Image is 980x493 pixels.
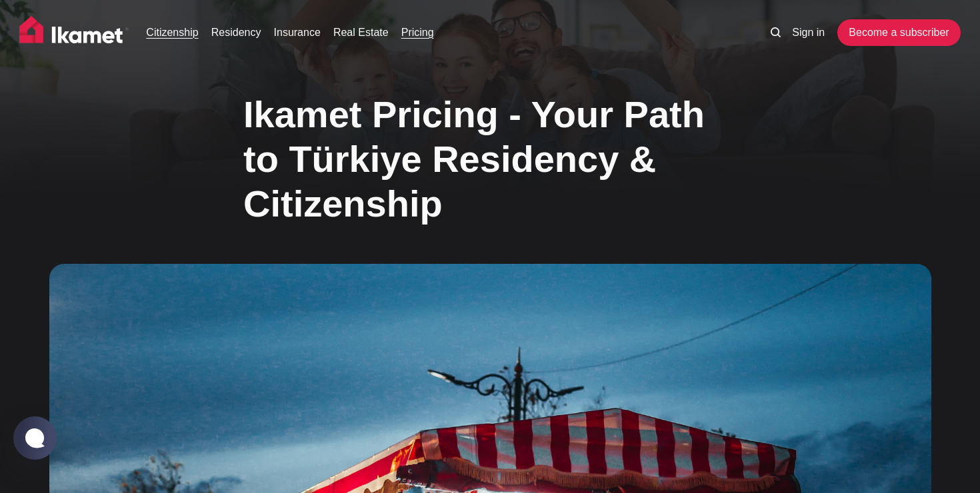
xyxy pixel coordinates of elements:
a: Sign in [792,25,825,41]
h1: Ikamet Pricing - Your Path to Türkiye Residency & Citizenship [243,92,737,227]
a: Become a subscriber [837,19,960,46]
a: Citizenship [146,25,198,41]
a: Real Estate [333,25,389,41]
img: Ikamet home [19,16,129,49]
a: Insurance [274,25,321,41]
a: Residency [211,25,261,41]
a: Pricing [401,25,434,41]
